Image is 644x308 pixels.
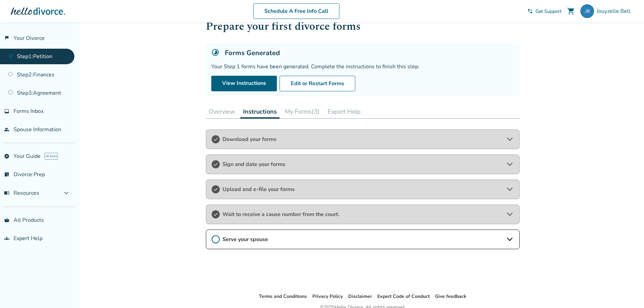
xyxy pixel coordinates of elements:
[282,105,322,118] button: My Forms(3)
[325,105,363,118] button: Expert Help
[280,76,355,91] button: Edit or Restart Forms
[312,293,343,300] a: Privacy Policy
[527,8,562,15] a: phone_in_talkGet Support
[240,105,280,119] button: Instructions
[435,292,467,301] li: Give feedback
[222,161,503,168] span: Sign and date your forms
[348,292,372,301] li: Disclaimer
[4,109,9,114] span: inbox
[222,211,503,218] span: Wait to receive a cause number from the court.
[225,48,280,57] h5: Forms Generated
[4,153,9,159] span: explore
[206,105,238,118] button: Overview
[4,217,9,223] span: shopping_basket
[4,190,9,196] span: menu_book
[535,8,562,15] span: Get Support
[211,76,277,91] a: View Instructions
[4,35,9,41] span: flag_2
[597,7,633,15] span: Jouyzelle Bell
[206,18,520,35] h1: Prepare your first divorce forms
[567,7,575,15] span: shopping_cart
[253,3,339,19] a: Schedule A Free Info Call
[211,63,514,70] div: Your Step 1 forms have been generated. Complete the instructions to finish this step.
[14,108,44,115] span: Forms Inbox
[4,189,39,197] span: Resources
[222,236,503,243] span: Serve your spouse
[222,136,503,143] span: Download your forms
[62,189,70,197] span: expand_more
[45,153,58,160] span: AI beta
[377,293,430,300] a: Expert Code of Conduct
[222,186,503,193] span: Upload and e-file your forms
[259,293,307,300] a: Terms and Conditions
[4,236,9,241] span: groups
[610,276,644,308] iframe: Chat Widget
[4,172,9,177] span: list_alt_check
[4,127,9,132] span: people
[580,4,594,18] img: mrsjouyzellebell@gmail.com
[527,8,533,14] span: phone_in_talk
